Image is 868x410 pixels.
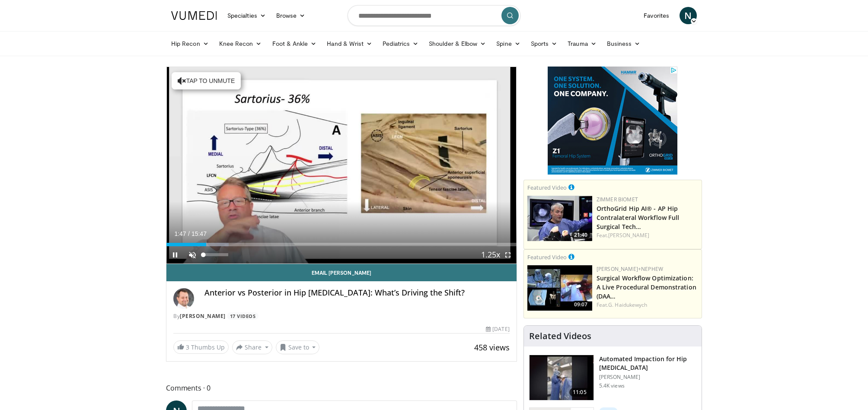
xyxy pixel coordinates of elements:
[172,72,241,89] button: Tap to unmute
[599,374,696,381] p: [PERSON_NAME]
[204,288,510,298] h4: Anterior vs Posterior in Hip [MEDICAL_DATA]: What’s Driving the Shift?
[526,35,563,52] a: Sports
[166,382,517,394] span: Comments 0
[184,246,201,264] button: Unmute
[569,388,590,397] span: 11:05
[322,35,377,52] a: Hand & Wrist
[232,340,272,354] button: Share
[424,35,491,52] a: Shoulder & Elbow
[267,35,322,52] a: Foot & Ankle
[227,312,258,320] a: 17 Videos
[173,288,194,309] img: Avatar
[608,301,647,308] a: G. Haidukewych
[174,230,186,237] span: 1:47
[171,11,217,20] img: VuMedi Logo
[599,355,696,372] h3: Automated Impaction for Hip [MEDICAL_DATA]
[599,382,625,389] p: 5.4K views
[562,35,602,52] a: Trauma
[571,231,590,239] span: 21:40
[191,230,207,237] span: 15:47
[548,67,677,175] iframe: Advertisement
[527,265,592,311] img: bcfc90b5-8c69-4b20-afee-af4c0acaf118.150x105_q85_crop-smart_upscale.jpg
[571,301,590,308] span: 09:07
[527,253,567,261] small: Featured Video
[166,243,517,246] div: Progress Bar
[377,35,424,52] a: Pediatrics
[499,246,517,264] button: Fullscreen
[597,204,680,231] a: OrthoGrid Hip AI® - AP Hip Contralateral Workflow Full Surgical Tech…
[527,265,592,311] a: 09:07
[529,355,696,400] a: 11:05 Automated Impaction for Hip [MEDICAL_DATA] [PERSON_NAME] 5.4K views
[348,5,520,26] input: Search topics, interventions
[597,301,698,309] div: Feat.
[173,340,229,354] a: 3 Thumbs Up
[529,331,591,341] h4: Related Videos
[474,342,510,353] span: 458 views
[482,246,499,264] button: Playback Rate
[486,325,509,333] div: [DATE]
[173,312,510,320] div: By
[638,7,674,24] a: Favorites
[527,184,567,191] small: Featured Video
[597,265,663,273] a: [PERSON_NAME]+Nephew
[214,35,267,52] a: Knee Recon
[491,35,525,52] a: Spine
[166,67,517,264] video-js: Video Player
[602,35,646,52] a: Business
[597,274,696,300] a: Surgical Workflow Optimization: A Live Procedural Demonstration (DAA…
[527,196,592,241] img: 96a9cbbb-25ee-4404-ab87-b32d60616ad7.150x105_q85_crop-smart_upscale.jpg
[222,7,271,24] a: Specialties
[597,196,638,203] a: Zimmer Biomet
[271,7,311,24] a: Browse
[680,7,697,24] a: N
[530,355,594,400] img: b92808f7-0bd1-4e91-936d-56efdd9aa340.150x105_q85_crop-smart_upscale.jpg
[166,35,214,52] a: Hip Recon
[188,230,190,237] span: /
[166,246,184,264] button: Pause
[597,232,698,239] div: Feat.
[180,312,226,320] a: [PERSON_NAME]
[527,196,592,241] a: 21:40
[276,340,320,354] button: Save to
[203,253,228,256] div: Volume Level
[186,343,189,351] span: 3
[166,264,517,281] a: Email [PERSON_NAME]
[608,232,649,239] a: [PERSON_NAME]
